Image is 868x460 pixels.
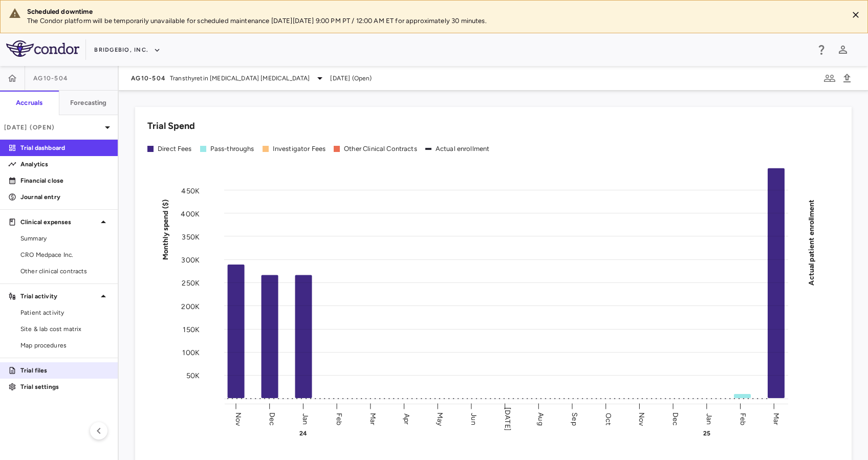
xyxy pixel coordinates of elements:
[402,413,411,424] text: Apr
[344,144,417,154] div: Other Clinical Contracts
[848,7,863,23] button: Close
[330,74,372,83] span: [DATE] (Open)
[33,74,68,82] span: AG10-504
[170,74,310,83] span: Transthyretin [MEDICAL_DATA] [MEDICAL_DATA]
[27,7,840,16] div: Scheduled downtime
[16,98,42,107] h6: Accruals
[301,413,310,424] text: Jan
[181,186,200,195] tspan: 450K
[4,123,101,132] p: [DATE] (Open)
[186,371,200,380] tspan: 50K
[182,348,200,357] tspan: 100K
[20,292,97,301] p: Trial activity
[234,412,243,426] text: Nov
[210,144,254,154] div: Pass-throughs
[436,412,444,426] text: May
[703,430,710,437] text: 25
[20,176,110,185] p: Financial close
[503,407,512,431] text: [DATE]
[273,144,326,154] div: Investigator Fees
[94,42,161,58] button: BridgeBio, Inc.
[20,192,110,202] p: Journal entry
[570,412,579,425] text: Sep
[772,412,780,425] text: Mar
[181,302,200,311] tspan: 200K
[671,412,680,425] text: Dec
[147,119,195,133] h6: Trial Spend
[20,324,110,334] span: Site & lab cost matrix
[182,233,200,242] tspan: 350K
[637,412,646,426] text: Nov
[20,160,110,169] p: Analytics
[20,234,110,243] span: Summary
[705,413,713,424] text: Jan
[6,40,79,57] img: logo-full-SnFGN8VE.png
[70,98,107,107] h6: Forecasting
[181,256,200,265] tspan: 300K
[368,412,377,425] text: Mar
[739,412,747,425] text: Feb
[335,412,343,425] text: Feb
[183,325,200,334] tspan: 150K
[182,279,200,288] tspan: 250K
[20,308,110,317] span: Patient activity
[536,412,545,425] text: Aug
[20,250,110,259] span: CRO Medpace Inc.
[20,217,97,227] p: Clinical expenses
[20,341,110,350] span: Map procedures
[20,267,110,276] span: Other clinical contracts
[299,430,307,437] text: 24
[161,199,170,260] tspan: Monthly spend ($)
[268,412,276,425] text: Dec
[20,366,110,375] p: Trial files
[807,199,816,285] tspan: Actual patient enrollment
[27,16,840,26] p: The Condor platform will be temporarily unavailable for scheduled maintenance [DATE][DATE] 9:00 P...
[20,382,110,391] p: Trial settings
[469,413,478,425] text: Jun
[158,144,192,154] div: Direct Fees
[604,412,613,425] text: Oct
[436,144,490,154] div: Actual enrollment
[181,210,200,218] tspan: 400K
[131,74,166,82] span: AG10-504
[20,143,110,152] p: Trial dashboard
